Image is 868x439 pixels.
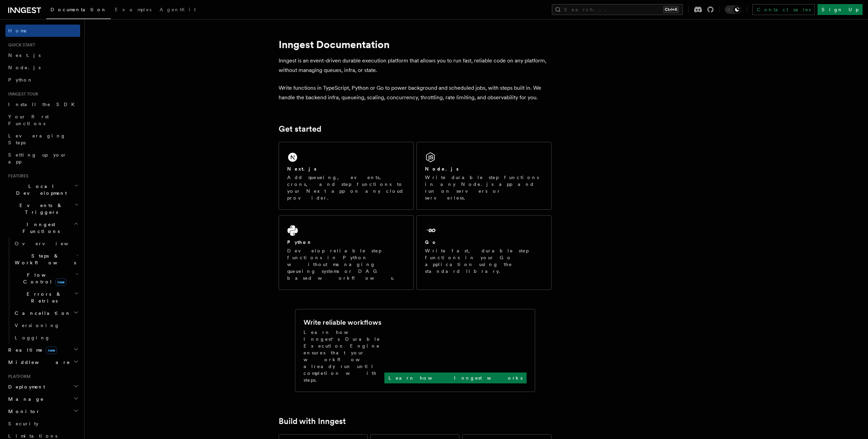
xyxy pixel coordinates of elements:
button: Middleware [5,356,80,368]
span: Install the SDK [8,102,79,107]
a: Next.jsAdd queueing, events, crons, and step functions to your Next app on any cloud provider. [279,142,414,210]
span: Monitor [5,408,40,415]
a: Documentation [46,2,111,19]
a: Leveraging Steps [5,130,80,149]
a: Examples [111,2,156,18]
span: new [55,278,67,286]
p: Learn how Inngest works [388,375,523,381]
button: Steps & Workflows [12,250,80,269]
h2: Node.js [425,165,459,172]
button: Search...Ctrl+K [552,4,683,15]
a: AgentKit [156,2,200,18]
p: Write fast, durable step functions in your Go application using the standard library. [425,247,543,275]
h2: Write reliable workflows [304,318,381,327]
button: Flow Controlnew [12,269,80,288]
span: Features [5,173,28,179]
span: Local Development [5,183,74,196]
p: Write durable step functions in any Node.js app and run on servers or serverless. [425,174,543,201]
span: Middleware [5,359,70,366]
a: Home [5,25,80,37]
p: Write functions in TypeScript, Python or Go to power background and scheduled jobs, with steps bu... [279,83,551,102]
a: Node.js [5,61,80,74]
h2: Next.js [287,165,317,172]
span: Errors & Retries [12,291,74,304]
span: Documentation [50,7,107,12]
span: Leveraging Steps [8,133,66,145]
a: Overview [12,237,80,250]
button: Manage [5,393,80,405]
span: AgentKit [160,7,196,12]
a: Node.jsWrite durable step functions in any Node.js app and run on servers or serverless. [416,142,551,210]
p: Develop reliable step functions in Python without managing queueing systems or DAG based workflows. [287,247,405,281]
span: Limitations [8,433,57,439]
a: Build with Inngest [279,416,346,426]
button: Local Development [5,180,80,199]
p: Inngest is an event-driven durable execution platform that allows you to run fast, reliable code ... [279,56,551,75]
button: Events & Triggers [5,199,80,218]
button: Toggle dark mode [725,5,741,14]
a: Learn how Inngest works [384,372,527,383]
button: Monitor [5,405,80,418]
span: Inngest Functions [5,221,74,235]
span: new [46,347,57,354]
h1: Inngest Documentation [279,38,551,50]
span: Manage [5,396,44,403]
span: Home [8,27,27,34]
button: Deployment [5,381,80,393]
span: Your first Functions [8,114,49,126]
button: Errors & Retries [12,288,80,307]
span: Setting up your app [8,152,67,164]
button: Cancellation [12,307,80,319]
button: Inngest Functions [5,218,80,237]
h2: Go [425,239,437,246]
a: Get started [279,124,321,134]
a: Contact sales [752,4,815,15]
a: Security [5,418,80,430]
p: Learn how Inngest's Durable Execution Engine ensures that your workflow already run until complet... [304,329,384,383]
span: Steps & Workflows [12,252,76,266]
a: Install the SDK [5,98,80,111]
a: Setting up your app [5,149,80,168]
span: Inngest tour [5,91,38,97]
a: Next.js [5,49,80,61]
span: Flow Control [12,272,75,285]
span: Versioning [15,323,60,328]
span: Logging [15,335,50,340]
span: Events & Triggers [5,202,74,216]
span: Python [8,77,33,83]
kbd: Ctrl+K [663,6,679,13]
span: Quick start [5,42,35,48]
a: GoWrite fast, durable step functions in your Go application using the standard library. [416,215,551,290]
span: Examples [115,7,151,12]
div: Inngest Functions [5,237,80,344]
a: PythonDevelop reliable step functions in Python without managing queueing systems or DAG based wo... [279,215,414,290]
span: Deployment [5,383,45,390]
span: Next.js [8,53,41,58]
p: Add queueing, events, crons, and step functions to your Next app on any cloud provider. [287,174,405,201]
span: Platform [5,374,31,379]
span: Security [8,421,39,426]
a: Logging [12,332,80,344]
a: Python [5,74,80,86]
span: Realtime [5,347,57,353]
h2: Python [287,239,312,246]
span: Node.js [8,65,41,70]
span: Cancellation [12,310,71,317]
button: Realtimenew [5,344,80,356]
a: Sign Up [818,4,863,15]
a: Your first Functions [5,111,80,130]
a: Versioning [12,319,80,332]
span: Overview [15,241,85,246]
